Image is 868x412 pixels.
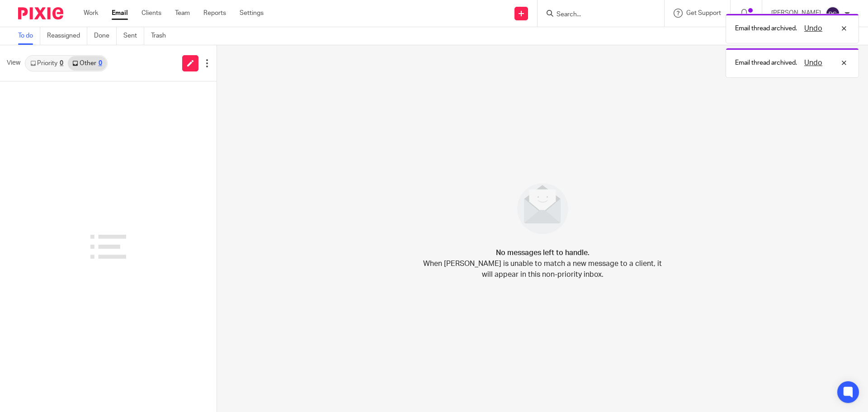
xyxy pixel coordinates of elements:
a: Settings [240,9,264,18]
img: svg%3E [826,6,840,21]
a: Reassigned [47,27,87,45]
span: View [7,58,20,68]
p: When [PERSON_NAME] is unable to match a new message to a client, it will appear in this non-prior... [423,258,662,280]
div: 0 [60,60,63,66]
a: Sent [123,27,144,45]
a: Team [175,9,190,18]
a: Other0 [68,56,106,71]
img: image [511,177,574,240]
a: Done [94,27,117,45]
img: Pixie [18,7,63,19]
button: Undo [802,57,825,68]
a: Email [112,9,128,18]
p: Email thread archived. [735,58,797,67]
button: Undo [802,23,825,34]
a: Priority0 [26,56,68,71]
p: Email thread archived. [735,24,797,33]
a: Work [84,9,98,18]
a: Trash [151,27,173,45]
h4: No messages left to handle. [496,247,590,258]
div: 0 [99,60,102,66]
a: To do [18,27,40,45]
a: Clients [142,9,161,18]
a: Reports [203,9,226,18]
